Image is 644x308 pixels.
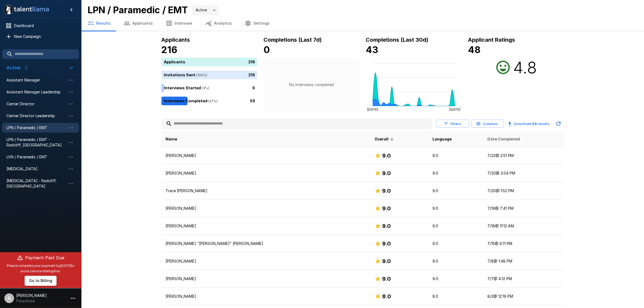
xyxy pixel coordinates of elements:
p: 9.0 [432,258,478,264]
button: Analytics [199,16,238,31]
h6: 9.0 [382,186,391,195]
p: 9.0 [432,241,478,246]
button: Updated Today - 1:37 PM [553,118,564,129]
tspan: [DATE] [449,107,460,112]
p: [PERSON_NAME] [166,276,366,281]
b: 216 [161,44,178,55]
p: [PERSON_NAME] "[PERSON_NAME]" [PERSON_NAME] [166,241,366,246]
h6: 9.0 [382,151,391,160]
button: Settings [238,16,276,31]
span: Date Completed [487,136,520,142]
p: 59 [250,98,255,104]
button: Filters [437,120,469,128]
td: 7/19 @ 7:41 PM [483,200,564,217]
b: Applicant Ratings [468,37,515,43]
h6: 9.0 [382,257,391,266]
tspan: [DATE] [367,107,378,112]
td: 7/8 @ 1:48 PM [483,253,564,270]
h6: 9.0 [382,169,391,178]
p: [PERSON_NAME] [166,171,366,176]
p: No interviews completed [289,82,334,87]
p: [PERSON_NAME] [166,206,366,211]
b: 59 [532,122,537,126]
p: 9.0 [432,153,478,158]
h6: 9.0 [382,204,391,213]
h6: 9.0 [382,274,391,283]
p: [PERSON_NAME] [166,294,366,299]
td: 7/7 @ 4:12 PM [483,270,564,288]
h6: 9.0 [382,239,391,248]
td: 8/2 @ 12:19 PM [483,288,564,305]
p: Trace [PERSON_NAME] [166,188,366,194]
b: Completions (Last 30d) [366,37,429,43]
div: Active [192,5,219,15]
p: 9.0 [432,206,478,211]
button: Results [81,16,117,31]
b: 48 [468,44,481,55]
p: 216 [249,59,255,65]
td: 7/18 @ 11:12 AM [483,217,564,235]
p: 9.0 [432,223,478,229]
p: [PERSON_NAME] [166,258,366,264]
button: Download 59 results [506,118,552,129]
p: [PERSON_NAME] [166,153,366,158]
p: 9.0 [432,188,478,194]
p: 9.0 [432,276,478,281]
b: Completions (Last 7d) [264,37,322,43]
span: Name [166,136,177,142]
button: Interview [159,16,199,31]
b: LPN / Paramedic / EMT [88,4,188,15]
td: 7/15 @ 6:11 PM [483,235,564,253]
p: [PERSON_NAME] [166,223,366,229]
span: Overall [375,136,395,142]
p: 9.0 [432,171,478,176]
h2: 4.8 [513,58,537,77]
h6: 9.0 [382,222,391,230]
p: 8.0 [432,294,478,299]
p: 216 [249,72,255,78]
h6: 8.0 [382,292,391,301]
b: Applicants [161,37,190,43]
p: 6 [253,85,255,91]
td: 7/20 @ 1:52 PM [483,182,564,200]
td: 7/22 @ 2:51 PM [483,147,564,165]
span: Language [432,136,452,142]
b: 0 [264,44,270,55]
button: Columns [471,120,504,128]
b: 43 [366,44,379,55]
td: 7/20 @ 2:04 PM [483,165,564,182]
button: Applicants [117,16,159,31]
